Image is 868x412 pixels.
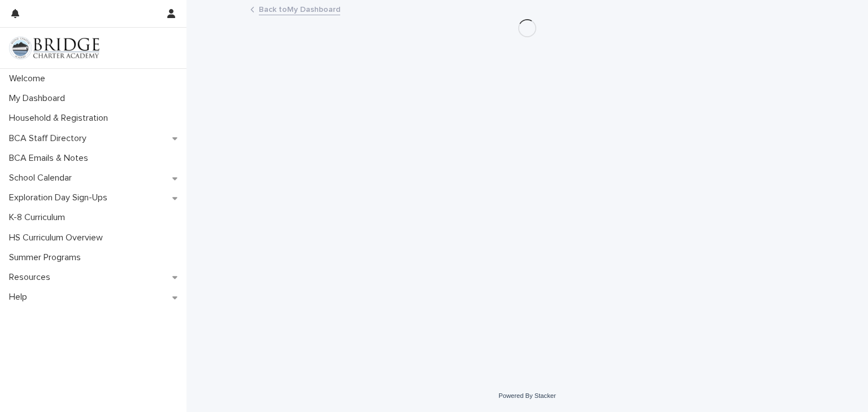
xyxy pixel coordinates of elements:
[5,272,59,283] p: Resources
[9,37,99,59] img: V1C1m3IdTEidaUdm9Hs0
[498,392,555,399] a: Powered By Stacker
[5,153,97,164] p: BCA Emails & Notes
[259,2,340,15] a: Back toMy Dashboard
[5,73,54,84] p: Welcome
[5,93,74,104] p: My Dashboard
[5,192,116,203] p: Exploration Day Sign-Ups
[5,133,96,144] p: BCA Staff Directory
[5,113,117,124] p: Household & Registration
[5,252,90,263] p: Summer Programs
[5,233,112,243] p: HS Curriculum Overview
[5,212,74,223] p: K-8 Curriculum
[5,292,36,303] p: Help
[5,173,81,183] p: School Calendar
